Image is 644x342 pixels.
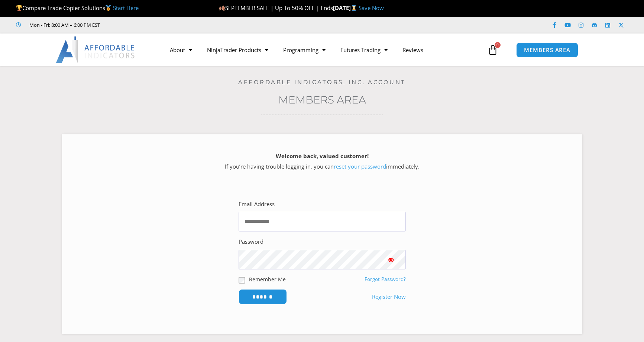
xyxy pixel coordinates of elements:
[334,163,386,170] a: reset your password
[219,4,333,12] span: SEPTEMBER SALE | Up To 50% OFF | Ends
[56,36,136,63] img: LogoAI | Affordable Indicators – NinjaTrader
[524,47,570,53] span: MEMBERS AREA
[238,79,406,86] a: Affordable Indicators, Inc. Account
[276,41,333,58] a: Programming
[333,4,359,12] strong: [DATE]
[372,292,406,302] a: Register Now
[351,5,357,11] img: ⌛
[278,93,366,106] a: Members Area
[75,151,569,172] p: If you’re having trouble logging in, you can immediately.
[16,4,139,12] span: Compare Trade Copier Solutions
[495,42,501,48] span: 0
[365,276,406,282] a: Forgot Password?
[516,42,578,58] a: MEMBERS AREA
[476,39,509,61] a: 0
[239,199,275,210] label: Email Address
[110,21,222,29] iframe: Customer reviews powered by Trustpilot
[239,237,263,247] label: Password
[395,41,431,58] a: Reviews
[219,5,225,11] img: 🍂
[16,5,22,11] img: 🏆
[162,41,486,58] nav: Menu
[27,20,100,29] span: Mon - Fri: 8:00 AM – 6:00 PM EST
[249,275,286,283] label: Remember Me
[113,4,139,12] a: Start Here
[106,5,111,11] img: 🥇
[162,41,200,58] a: About
[333,41,395,58] a: Futures Trading
[359,4,384,12] a: Save Now
[276,152,369,160] strong: Welcome back, valued customer!
[200,41,276,58] a: NinjaTrader Products
[376,250,406,269] button: Show password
